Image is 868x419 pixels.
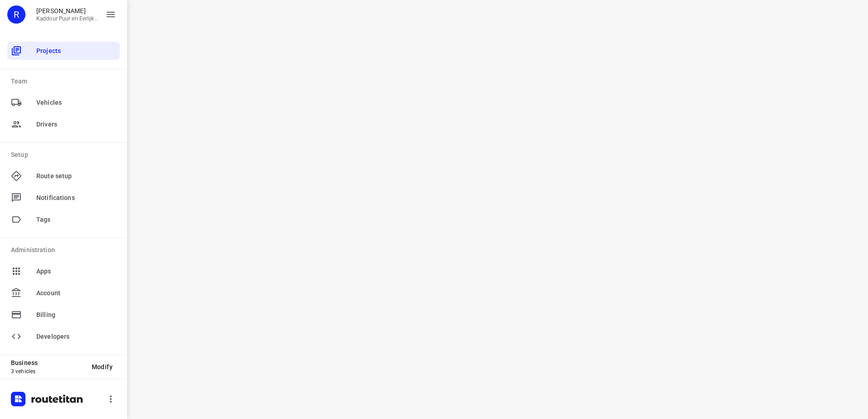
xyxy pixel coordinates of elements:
span: Modify [92,363,113,370]
span: Notifications [36,193,116,203]
div: Drivers [7,115,120,133]
span: Developers [36,332,116,341]
div: Billing [7,306,120,324]
div: Apps [7,262,120,280]
div: R [7,5,25,24]
div: Projects [7,42,120,60]
p: Team [11,77,120,86]
div: Developers [7,327,120,346]
span: Route setup [36,171,116,181]
div: Vehicles [7,93,120,112]
div: Account [7,284,120,302]
span: Drivers [36,120,116,129]
div: Notifications [7,189,120,207]
div: Route setup [7,167,120,185]
span: Apps [36,267,116,276]
p: Kaddour Puur en Eerlijk Vlees B.V. [36,15,98,22]
span: Tags [36,215,116,224]
p: Business [11,359,84,366]
p: Administration [11,245,120,255]
span: Projects [36,46,116,56]
span: Billing [36,310,116,320]
span: Vehicles [36,98,116,107]
span: Account [36,288,116,298]
button: Modify [84,359,120,375]
p: 3 vehicles [11,368,84,375]
div: Tags [7,210,120,229]
p: Setup [11,150,120,160]
p: Rachid Kaddour [36,7,98,15]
